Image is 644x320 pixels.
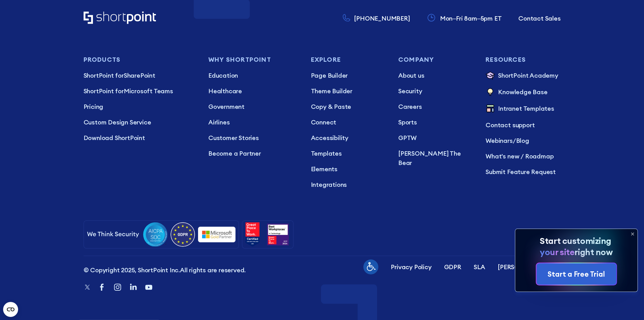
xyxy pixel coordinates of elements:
button: Open CMP widget [3,302,18,317]
a: Start a Free Trial [536,263,616,285]
a: Become a Partner [208,149,298,158]
p: ShortPoint Academy [498,71,558,81]
a: Education [208,71,298,80]
h3: Resources [486,56,560,63]
a: Contact Sales [518,14,560,23]
span: ShortPoint for [84,71,124,79]
a: Page Builder [311,71,385,80]
h3: Why Shortpoint [208,56,298,63]
a: Blog [516,137,529,144]
p: Intranet Templates [498,104,554,114]
a: GPTW [398,133,473,143]
a: ShortPoint forMicrosoft Teams [84,86,196,96]
h3: Products [84,56,196,63]
p: All rights are reserved. [84,265,246,275]
a: Download ShortPoint [84,133,196,143]
p: Microsoft Teams [84,86,196,96]
a: [PHONE_NUMBER] [343,14,410,23]
p: [PHONE_NUMBER] [354,14,410,23]
a: Intranet Templates [486,104,560,114]
a: ShortPoint Academy [486,71,560,81]
a: Privacy Policy [391,262,431,272]
a: Healthcare [208,86,298,96]
a: Home [84,12,156,25]
a: [PERSON_NAME] [498,262,548,272]
a: SLA [474,262,485,272]
a: [PERSON_NAME] The Bear [398,149,473,167]
a: Pricing [84,102,196,111]
iframe: Chat Widget [613,290,644,320]
a: Custom Design Service [84,118,196,127]
a: Theme Builder [311,86,385,96]
h3: Explore [311,56,385,63]
a: About us [398,71,473,80]
a: Government [208,102,298,111]
a: Knowledge Base [486,87,560,98]
a: GDPR [444,262,461,272]
a: Templates [311,149,385,158]
a: Security [398,86,473,96]
p: SharePoint [84,71,196,80]
a: Facebook [97,283,107,293]
h3: Company [398,56,473,63]
a: Integrations [311,180,385,189]
a: Submit Feature Request [486,167,560,177]
a: Copy & Paste [311,102,385,111]
a: Careers [398,102,473,111]
a: What's new / Roadmap [486,152,560,161]
a: Customer Stories [208,133,298,143]
p: Mon–Fri 8am–5pm ET [440,14,502,23]
span: ShortPoint for [84,87,124,95]
a: Contact support [486,120,560,130]
a: Webinars [486,137,512,144]
a: Elements [311,164,385,174]
a: Youtube [144,283,153,293]
a: Instagram [113,283,122,293]
div: Start a Free Trial [548,269,605,279]
a: ShortPoint forSharePoint [84,71,196,80]
span: © Copyright 2025, ShortPoint Inc. [84,266,180,274]
a: Twitter [84,284,91,292]
a: Connect [311,118,385,127]
a: Sports [398,118,473,127]
p: Knowledge Base [498,87,547,98]
a: Airlines [208,118,298,127]
a: Accessibility [311,133,385,143]
a: Linkedin [128,283,138,293]
p: / [486,136,560,145]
